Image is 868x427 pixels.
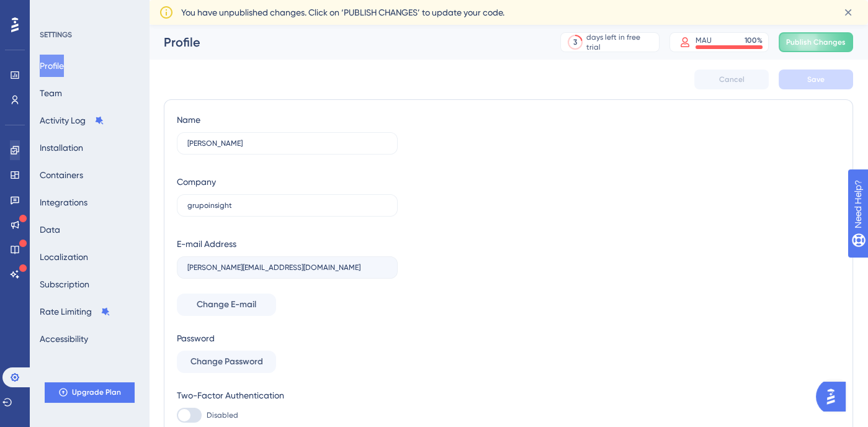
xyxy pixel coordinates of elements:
button: Installation [40,137,83,159]
span: You have unpublished changes. Click on ‘PUBLISH CHANGES’ to update your code. [181,5,504,20]
div: MAU [696,35,712,45]
span: Save [807,74,825,84]
span: Upgrade Plan [72,387,121,397]
button: Team [40,82,62,104]
div: 100 % [745,35,763,45]
button: Change Password [177,351,276,373]
button: Activity Log [40,109,104,132]
button: Save [779,70,853,89]
button: Integrations [40,191,87,213]
div: Company [177,174,216,189]
span: Need Help? [29,3,78,18]
div: SETTINGS [40,30,140,40]
button: Upgrade Plan [45,382,134,402]
button: Profile [40,55,64,77]
div: 3 [573,37,577,47]
span: Publish Changes [786,37,846,47]
span: Disabled [207,410,238,420]
iframe: UserGuiding AI Assistant Launcher [816,378,853,415]
button: Change E-mail [177,294,276,316]
button: Cancel [694,70,769,89]
button: Subscription [40,273,89,295]
div: Name [177,112,200,127]
input: Company Name [187,201,387,210]
span: Change E-mail [197,297,256,312]
div: days left in free trial [586,32,655,52]
button: Containers [40,164,83,186]
input: Name Surname [187,139,387,148]
button: Data [40,218,60,241]
button: Localization [40,246,88,268]
button: Accessibility [40,328,88,350]
div: Password [177,331,398,346]
div: E-mail Address [177,236,236,251]
button: Rate Limiting [40,300,110,323]
input: E-mail Address [187,263,387,272]
button: Publish Changes [779,32,853,52]
span: Cancel [719,74,745,84]
div: Profile [164,34,529,51]
span: Change Password [190,354,263,369]
div: Two-Factor Authentication [177,388,398,403]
